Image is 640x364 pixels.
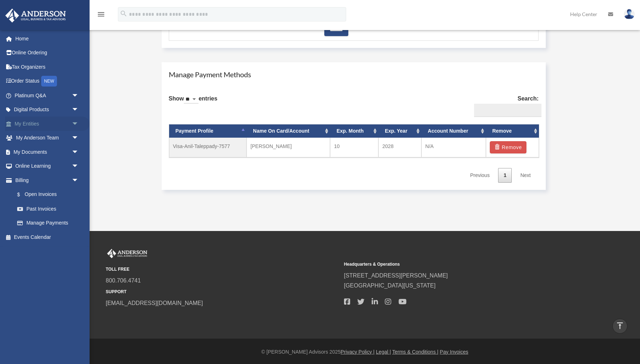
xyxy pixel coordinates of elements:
[106,266,339,273] small: TOLL FREE
[465,168,495,183] a: Previous
[41,76,57,87] div: NEW
[97,10,105,19] i: menu
[344,282,436,289] a: [GEOGRAPHIC_DATA][US_STATE]
[5,159,90,173] a: Online Learningarrow_drop_down
[247,124,330,138] th: Name On Card/Account: activate to sort column ascending
[376,349,391,355] a: Legal |
[515,168,536,183] a: Next
[184,95,199,104] select: Showentries
[5,173,90,187] a: Billingarrow_drop_down
[421,124,486,138] th: Account Number: activate to sort column ascending
[169,124,247,138] th: Payment Profile: activate to sort column descending
[169,94,218,111] label: Show entries
[624,9,635,19] img: User Pic
[3,9,68,23] img: Anderson Advisors Platinum Portal
[612,319,627,334] a: vertical_align_top
[5,60,90,74] a: Tax Organizers
[341,349,375,355] a: Privacy Policy |
[498,168,512,183] a: 1
[106,249,149,258] img: Anderson Advisors Platinum Portal
[5,145,90,159] a: My Documentsarrow_drop_down
[330,124,378,138] th: Exp. Month: activate to sort column ascending
[106,300,203,306] a: [EMAIL_ADDRESS][DOMAIN_NAME]
[5,31,90,46] a: Home
[378,124,421,138] th: Exp. Year: activate to sort column ascending
[10,187,90,202] a: $Open Invoices
[474,104,541,117] input: Search:
[72,117,86,131] span: arrow_drop_down
[5,74,90,89] a: Order StatusNEW
[106,288,339,296] small: SUPPORT
[344,272,448,279] a: [STREET_ADDRESS][PERSON_NAME]
[5,117,90,131] a: My Entitiesarrow_drop_down
[120,10,128,18] i: search
[106,277,141,284] a: 800.706.4741
[486,124,539,138] th: Remove: activate to sort column ascending
[21,190,25,199] span: $
[72,103,86,117] span: arrow_drop_down
[72,131,86,146] span: arrow_drop_down
[440,349,468,355] a: Pay Invoices
[169,69,539,79] h4: Manage Payment Methods
[378,138,421,157] td: 2028
[10,216,86,230] a: Manage Payments
[90,348,640,356] div: © [PERSON_NAME] Advisors 2025
[5,230,90,244] a: Events Calendar
[616,321,624,330] i: vertical_align_top
[5,88,90,103] a: Platinum Q&Aarrow_drop_down
[72,159,86,174] span: arrow_drop_down
[5,103,90,117] a: Digital Productsarrow_drop_down
[5,46,90,60] a: Online Ordering
[97,13,105,19] a: menu
[392,349,439,355] a: Terms & Conditions |
[490,141,527,153] button: Remove
[72,145,86,159] span: arrow_drop_down
[344,261,577,268] small: Headquarters & Operations
[10,202,90,216] a: Past Invoices
[421,138,486,157] td: N/A
[169,138,247,157] td: Visa-Anil-Taleppady-7577
[247,138,330,157] td: [PERSON_NAME]
[72,173,86,188] span: arrow_drop_down
[5,131,90,145] a: My Anderson Teamarrow_drop_down
[72,88,86,103] span: arrow_drop_down
[471,94,539,117] label: Search:
[330,138,378,157] td: 10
